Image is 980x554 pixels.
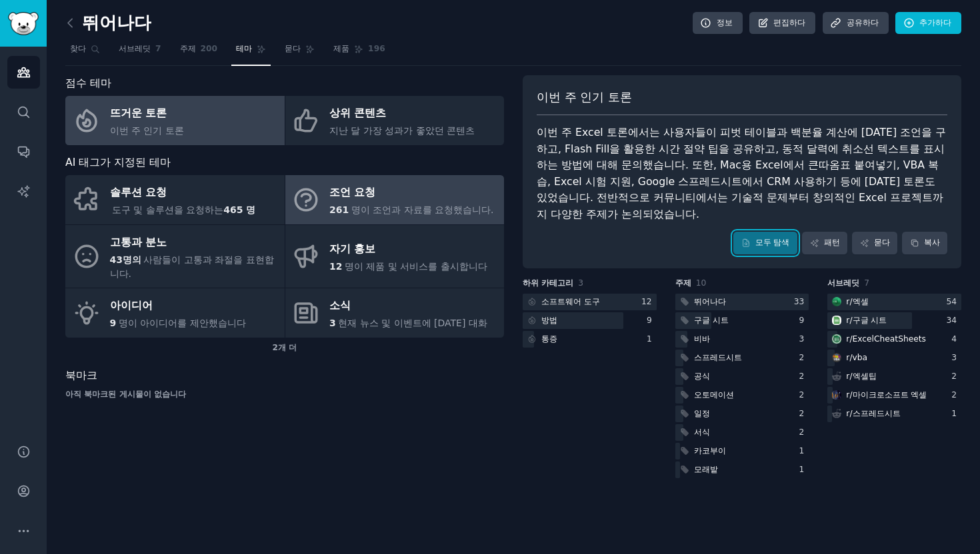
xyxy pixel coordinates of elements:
font: 2 [273,343,279,352]
a: 공유하다 [823,12,889,35]
font: 일정 [694,409,710,418]
font: 솔루션 요청 [110,186,167,198]
font: 1 [799,465,805,474]
a: 묻다 [852,232,897,254]
a: 테마 [231,39,271,66]
button: 복사 [902,232,947,254]
font: 아직 북마크된 게시물이 없습니다 [65,390,186,399]
font: 7 [155,44,161,53]
a: 구글 시트r/구글 시트34 [827,312,961,329]
font: 33 [794,297,805,306]
a: r/스프레드시트1 [827,406,961,422]
font: 2 [799,409,805,418]
a: 소프트웨어 도구12 [523,294,657,310]
font: 54 [946,297,957,306]
a: 찾다 [65,39,105,66]
a: 스프레드시트2 [675,350,809,366]
font: 12 [641,297,652,306]
font: r/ [846,334,852,344]
font: 추가하다 [919,18,951,27]
font: 2 [799,427,805,437]
a: 솔루션 요청도구 및 솔루션을 요청하는465 명 [65,175,285,224]
img: 엑셀 치트시트 [832,334,841,344]
a: 상위 콘텐츠지난 달 가장 성과가 좋았던 콘텐츠 [285,96,505,145]
font: 복사 [924,238,940,247]
font: 12 [329,261,342,272]
font: 서브레딧 [119,44,151,53]
a: 소식3현재 뉴스 및 이벤트에 [DATE] 대화 [285,288,505,338]
font: 1 [647,334,652,344]
font: 엑셀팁 [853,372,877,381]
font: 패턴 [824,238,840,247]
font: 뜨거운 토론 [110,107,167,119]
font: 43명의 [110,254,141,265]
font: 하위 카테고리 [523,278,573,288]
font: 465 명 [223,204,255,215]
a: 정보 [693,12,743,35]
font: 테마 [236,44,252,53]
font: 명이 아이디어를 제안했습니다 [119,318,246,328]
a: 편집하다 [749,12,815,35]
font: 개 더 [278,343,297,352]
a: 묻다 [280,39,319,66]
font: 196 [368,44,385,53]
font: 9 [799,316,805,325]
font: 도구 및 솔루션을 요청하는 [112,204,223,215]
font: 9 [647,316,652,325]
a: 조언 요청261명이 조언과 자료를 요청했습니다. [285,175,505,224]
a: 서브레딧7 [114,39,166,66]
a: 뛰어나다r/엑셀54 [827,294,961,310]
font: 묻다 [285,44,301,53]
a: 자기 홍보12명이 제품 및 서비스를 출시합니다 [285,225,505,288]
font: 1 [799,446,805,455]
font: 공유하다 [847,18,879,27]
font: r/ [846,390,852,400]
font: 9 [110,318,117,328]
font: 3 [951,353,957,362]
font: 공식 [694,372,710,381]
a: 통증1 [523,331,657,348]
img: 구글 시트 [832,316,841,325]
font: 통증 [541,334,557,344]
font: AI 태그가 지정된 테마 [65,156,171,168]
a: 비바3 [675,331,809,348]
font: 자기 홍보 [329,242,375,255]
font: 편집하다 [773,18,805,27]
font: 3 [799,334,805,344]
font: r/ [846,409,852,418]
a: 모래밭1 [675,461,809,478]
img: 마이크로소프트 엑셀 [832,390,841,400]
font: 3 [578,278,583,288]
font: 아이디어 [110,299,153,312]
font: 방법 [541,316,557,325]
a: 카코부이1 [675,443,809,459]
img: GummySearch 로고 [8,12,39,35]
font: 점수 테마 [65,77,111,89]
a: 고통과 분노43명의사람들이 고통과 좌절을 표현합니다. [65,225,285,288]
font: 이번 주 인기 토론 [110,125,184,136]
font: 2 [951,372,957,381]
font: r/ [846,297,852,306]
font: 사람들이 고통과 좌절을 표현합니다. [110,254,274,279]
a: 뛰어나다33 [675,294,809,310]
font: 뛰어나다 [694,297,726,306]
font: 구글 시트 [694,316,729,325]
a: 마이크로소프트 엑셀r/마이크로소프트 엑셀2 [827,387,961,404]
font: 고통과 분노 [110,236,167,248]
font: 스프레드시트 [694,353,742,362]
font: 명이 제품 및 서비스를 출시합니다 [345,261,487,272]
font: 3 [329,318,336,328]
font: 카코부이 [694,446,726,455]
font: 2 [951,390,957,400]
a: 모두 탐색 [733,232,797,254]
font: 구글 시트 [853,316,887,325]
a: 아이디어9명이 아이디어를 제안했습니다 [65,288,285,338]
font: 묻다 [874,238,890,247]
a: 방법9 [523,312,657,329]
font: 비바 [694,334,710,344]
font: 주제 [180,44,196,53]
font: 소프트웨어 도구 [541,297,600,306]
font: 2 [799,353,805,362]
a: 구글 시트9 [675,312,809,329]
a: VBAr/vba3 [827,350,961,366]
